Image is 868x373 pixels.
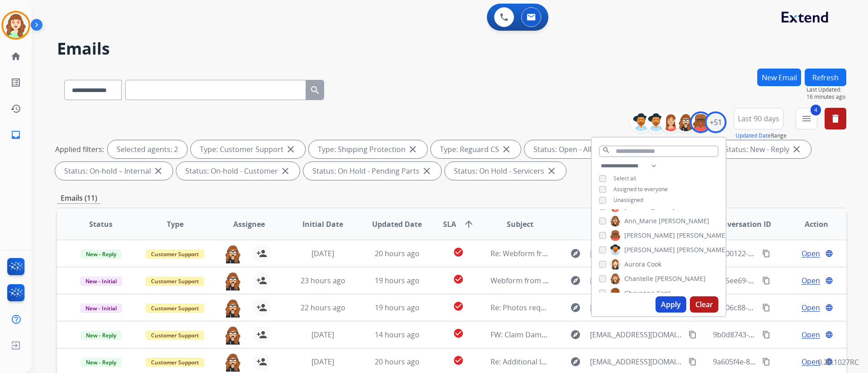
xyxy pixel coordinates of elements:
span: Open [802,302,820,313]
span: Status [89,219,113,230]
mat-icon: close [153,166,164,176]
button: Refresh [805,69,846,86]
span: [EMAIL_ADDRESS][DOMAIN_NAME] [590,248,683,259]
button: Clear [690,296,718,313]
span: Chantelle [624,274,653,283]
span: 9b0d8743-e6ff-413f-8d51-8e02d92d1b86 [713,330,850,340]
span: Open [802,275,820,286]
span: 16 minutes ago [807,93,846,101]
span: Subject [507,219,533,230]
mat-icon: person_add [256,275,267,286]
div: Selected agents: 2 [108,140,187,158]
img: avatar [3,13,28,38]
mat-icon: close [285,144,296,155]
mat-icon: content_copy [689,358,697,366]
mat-icon: content_copy [762,331,770,339]
span: Range [736,132,787,139]
button: New Email [757,69,801,86]
span: [EMAIL_ADDRESS][DOMAIN_NAME] [590,356,683,367]
mat-icon: explore [570,248,581,259]
mat-icon: search [310,85,321,96]
span: [PERSON_NAME] [624,245,675,254]
span: Aurora [624,260,645,269]
span: Assigned to everyone [613,185,668,193]
span: [EMAIL_ADDRESS][DOMAIN_NAME] [590,329,683,340]
span: [PERSON_NAME] [659,216,709,226]
span: Last 90 days [738,117,779,120]
span: [PERSON_NAME] [624,231,675,240]
span: Open [802,329,820,340]
span: New - Initial [80,304,122,313]
div: Type: Shipping Protection [309,140,427,158]
span: New - Reply [80,358,122,367]
mat-icon: content_copy [762,304,770,312]
mat-icon: person_add [256,248,267,259]
span: 9a605f4e-8f7a-4b96-8fd8-4b73d8914879 [713,357,849,367]
span: Cheyanne [624,289,655,298]
span: Customer Support [146,358,204,367]
div: Status: On-hold – Internal [55,162,173,180]
span: [PERSON_NAME][EMAIL_ADDRESS][PERSON_NAME][DOMAIN_NAME] [590,302,683,313]
span: Re: Webform from [EMAIL_ADDRESS][DOMAIN_NAME] on [DATE] [491,249,708,258]
mat-icon: close [546,166,557,176]
mat-icon: arrow_upward [463,219,474,230]
span: Re: Photos required for your Extend claim [491,303,633,313]
mat-icon: language [825,304,833,312]
mat-icon: close [421,166,432,176]
p: Emails (11) [57,193,101,204]
mat-icon: check_circle [453,247,464,258]
img: agent-avatar [224,299,242,318]
span: [DATE] [311,357,334,367]
div: Type: Reguard CS [431,140,521,158]
div: Type: Customer Support [191,140,305,158]
div: Status: On-hold - Customer [176,162,300,180]
mat-icon: content_copy [762,276,770,285]
button: Updated Date [736,132,771,139]
img: agent-avatar [224,272,242,290]
mat-icon: explore [570,275,581,286]
mat-icon: search [602,146,610,154]
span: Updated Date [372,219,422,230]
button: Apply [656,296,686,313]
span: New - Reply [80,331,122,340]
img: agent-avatar [224,326,242,345]
mat-icon: language [825,276,833,285]
span: New - Reply [80,249,122,259]
span: 19 hours ago [375,276,420,286]
div: Status: On Hold - Pending Parts [303,162,441,180]
th: Action [772,208,846,240]
span: Last Updated: [807,86,846,93]
span: Conversation ID [713,219,771,230]
p: 0.20.1027RC [818,357,859,368]
span: New - Initial [80,276,122,286]
span: 22 hours ago [301,303,345,313]
span: Webform from [EMAIL_ADDRESS][DOMAIN_NAME] on [DATE] [491,276,695,286]
span: [DATE] [311,330,334,340]
mat-icon: check_circle [453,301,464,312]
mat-icon: content_copy [762,358,770,366]
mat-icon: menu [801,113,812,124]
span: Open [802,356,820,367]
mat-icon: home [10,51,21,62]
span: SLA [443,219,456,230]
span: [PERSON_NAME] [655,274,706,283]
div: Status: On Hold - Servicers [445,162,566,180]
p: Applied filters: [55,144,104,155]
span: Customer Support [146,331,204,340]
span: FW: Claim Damage Pictures [491,330,584,340]
mat-icon: close [501,144,512,155]
span: [PERSON_NAME] [677,245,727,254]
mat-icon: person_add [256,302,267,313]
span: 23 hours ago [301,276,345,286]
mat-icon: check_circle [453,355,464,366]
span: Kent [656,289,670,298]
span: 4 [811,105,821,115]
mat-icon: inbox [10,129,21,140]
span: 14 hours ago [375,330,420,340]
mat-icon: close [791,144,802,155]
mat-icon: language [825,331,833,339]
img: agent-avatar [224,353,242,372]
span: [DATE] [311,249,334,258]
span: Assignee [233,219,265,230]
mat-icon: explore [570,329,581,340]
